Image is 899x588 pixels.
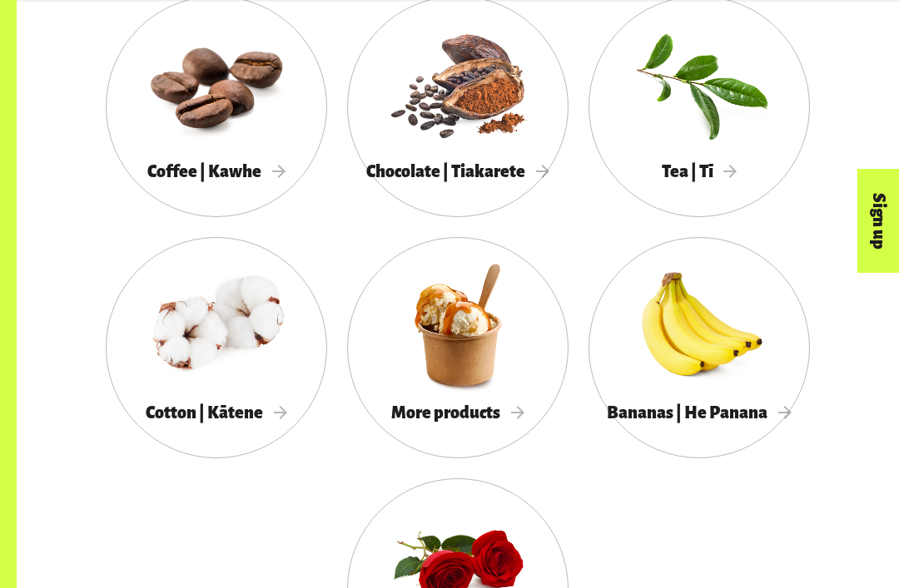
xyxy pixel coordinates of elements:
span: Coffee | Kawhe [147,162,286,180]
a: More products [347,237,569,458]
span: Cotton | Kātene [146,403,287,422]
a: Cotton | Kātene [106,237,327,458]
span: Tea | Tī [662,162,738,180]
span: Chocolate | Tiakarete [366,162,549,180]
span: More products [391,403,524,422]
span: Bananas | He Panana [607,403,792,422]
a: Bananas | He Panana [589,237,810,458]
